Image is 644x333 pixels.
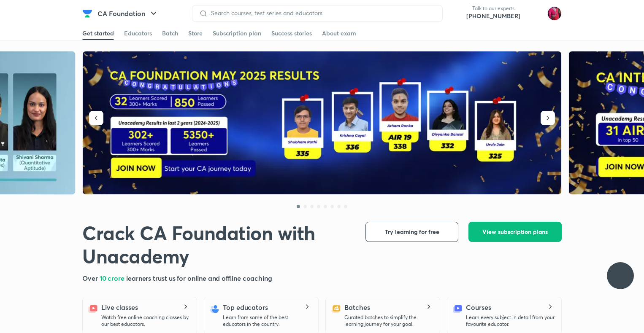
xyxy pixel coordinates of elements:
a: Subscription plan [213,27,261,40]
img: Company Logo [82,8,92,19]
a: Success stories [271,27,312,40]
div: Subscription plan [213,29,261,38]
img: ttu [615,271,625,281]
div: Success stories [271,29,312,38]
div: Batch [162,29,178,38]
a: Educators [124,27,152,40]
div: About exam [322,29,356,38]
div: Get started [82,29,114,38]
h5: Courses [466,302,491,312]
a: [PHONE_NUMBER] [466,12,520,20]
span: 10 crore [100,274,126,282]
div: Educators [124,29,152,38]
div: Store [188,29,203,38]
h5: Live classes [101,302,138,312]
span: Over [82,274,100,282]
h1: Crack CA Foundation with Unacademy [82,222,352,268]
span: Try learning for free [385,228,439,236]
img: call-us [449,5,466,22]
span: View subscription plans [482,228,548,236]
a: About exam [322,27,356,40]
img: avatar [527,7,541,20]
button: CA Foundation [92,5,164,22]
img: Anushka Gupta [547,6,562,21]
p: Learn from some of the best educators in the country. [223,314,311,328]
h5: Top educators [223,302,268,312]
button: View subscription plans [468,222,562,242]
input: Search courses, test series and educators [208,10,436,16]
h5: Batches [344,302,370,312]
a: Get started [82,27,114,40]
a: Store [188,27,203,40]
a: Batch [162,27,178,40]
p: Talk to our experts [466,5,520,12]
span: learners trust us for online and offline coaching [126,274,272,282]
p: Learn every subject in detail from your favourite educator. [466,314,555,328]
p: Curated batches to simplify the learning journey for your goal. [344,314,433,328]
button: Try learning for free [365,222,458,242]
p: Watch free online coaching classes by our best educators. [101,314,190,328]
